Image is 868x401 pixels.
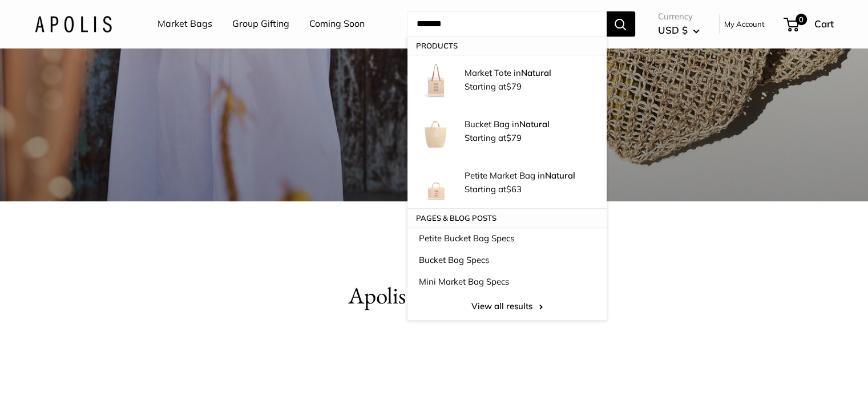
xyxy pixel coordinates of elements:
a: My Account [724,17,765,31]
h2: Apolis Market Bags [235,279,634,313]
span: USD $ [658,24,688,36]
span: Starting at [465,132,522,143]
p: Market Tote in [465,67,595,79]
img: description_Make it yours with custom printed text. [419,63,453,98]
a: Petite Market Bag in Natural Petite Market Bag inNatural Starting at$63 [407,157,607,209]
span: $79 [506,81,522,92]
strong: Natural [521,67,551,78]
strong: Natural [545,170,575,181]
a: description_Make it yours with custom printed text. Market Tote inNatural Starting at$79 [407,55,607,106]
a: Mini Market Bag Specs [407,271,607,293]
span: 0 [795,14,806,25]
a: 0 Cart [785,15,834,33]
p: Petite Market Bag in [465,169,595,181]
a: Bucket Bag Specs [407,249,607,271]
img: Apolis [35,15,112,32]
span: $79 [506,132,522,143]
a: Coming Soon [309,15,365,33]
button: Search [607,11,635,37]
p: Products [407,37,607,55]
p: Discover [235,258,634,279]
a: Group Gifting [232,15,289,33]
span: Cart [814,18,834,30]
span: Currency [658,9,700,25]
span: $63 [506,184,522,195]
a: Bucket Bag in Natural Bucket Bag inNatural Starting at$79 [407,106,607,157]
p: Bucket Bag in [465,118,595,130]
img: Bucket Bag in Natural [419,115,453,149]
span: Starting at [465,184,522,195]
a: View all results [407,293,607,320]
strong: Natural [519,119,550,129]
a: Petite Bucket Bag Specs [407,228,607,249]
span: Starting at [465,81,522,92]
p: Pages & Blog posts [407,209,607,227]
button: USD $ [658,21,700,39]
a: Market Bags [158,15,212,33]
input: Search... [407,11,607,37]
img: Petite Market Bag in Natural [419,166,453,200]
